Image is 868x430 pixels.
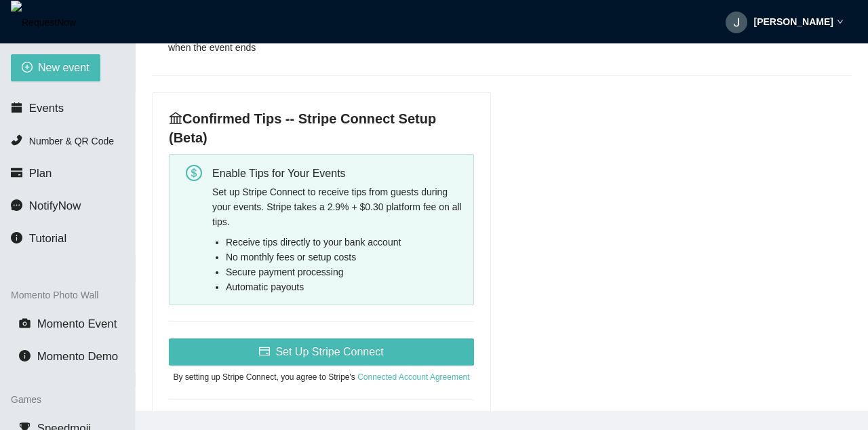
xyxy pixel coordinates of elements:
span: By setting up Stripe Connect, you agree to Stripe's [173,372,469,382]
span: dollar [186,165,202,181]
span: Number & QR Code [29,136,114,146]
div: Enable Tips for Your Events [212,165,463,182]
span: phone [11,134,22,146]
li: Automatic payouts [226,279,463,294]
button: credit-cardSet Up Stripe Connect [169,338,474,366]
img: RequestNow [11,1,76,44]
span: down [837,18,844,25]
img: ACg8ocK3gkUkjpe1c0IxWLUlv1TSlZ79iN_bDPixWr38nCtUbSolTQ=s96-c [726,12,747,33]
span: Tutorial [29,232,66,245]
li: Receive tips directly to your bank account [226,235,463,250]
span: Momento Event [37,317,117,330]
span: info-circle [19,350,31,361]
span: credit-card [259,346,270,359]
span: calendar [11,102,22,113]
span: Set Up Stripe Connect [275,343,383,360]
li: No monthly fees or setup costs [226,250,463,265]
li: Secure payment processing [226,265,463,279]
span: plus-circle [22,62,33,75]
span: message [11,199,22,211]
span: NotifyNow [29,199,81,212]
span: info-circle [11,232,22,243]
div: Set up Stripe Connect to receive tips from guests during your events. Stripe takes a 2.9% + $0.30... [212,184,463,229]
button: plus-circleNew event [11,54,100,81]
span: Events [29,102,64,115]
span: bank [169,111,182,125]
a: Connected Account Agreement [357,372,469,382]
span: camera [19,317,31,329]
strong: [PERSON_NAME] [754,16,833,27]
span: Plan [29,167,52,180]
span: New event [38,59,90,76]
span: Momento Demo [37,350,118,363]
span: credit-card [11,167,22,178]
h4: Confirmed Tips -- Stripe Connect Setup (Beta) [169,109,474,147]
